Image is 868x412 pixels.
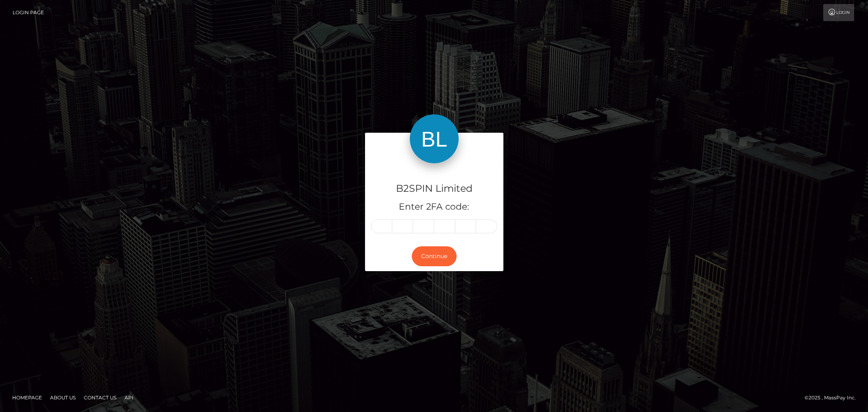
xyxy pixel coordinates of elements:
[805,393,862,402] div: © 2025 , MassPay Inc.
[412,246,457,266] button: Continue
[371,201,497,213] h5: Enter 2FA code:
[371,182,497,196] h4: B2SPIN Limited
[9,391,45,404] a: Homepage
[410,114,459,163] img: B2SPIN Limited
[823,4,854,21] a: Login
[13,4,44,21] a: Login Page
[81,391,120,404] a: Contact Us
[47,391,79,404] a: About Us
[121,391,137,404] a: API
